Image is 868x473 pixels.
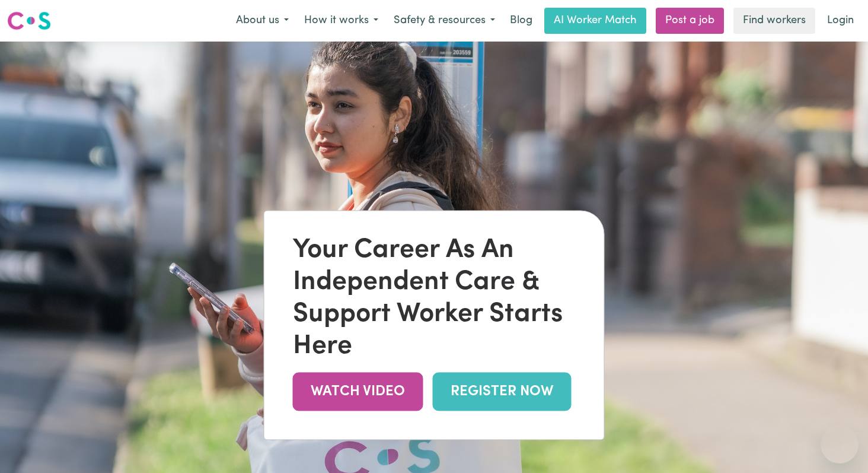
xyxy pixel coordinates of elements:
a: Careseekers logo [7,7,51,34]
a: REGISTER NOW [433,373,572,411]
button: Safety & resources [386,8,503,33]
a: AI Worker Match [544,8,646,34]
a: WATCH VIDEO [293,373,423,411]
button: How it works [296,8,386,33]
a: Login [820,8,861,34]
iframe: Button to launch messaging window [821,426,859,464]
a: Find workers [733,8,815,34]
button: About us [228,8,296,33]
img: Careseekers logo [7,10,51,31]
a: Blog [503,8,540,34]
div: Your Career As An Independent Care & Support Worker Starts Here [293,235,576,363]
a: Post a job [656,8,724,34]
